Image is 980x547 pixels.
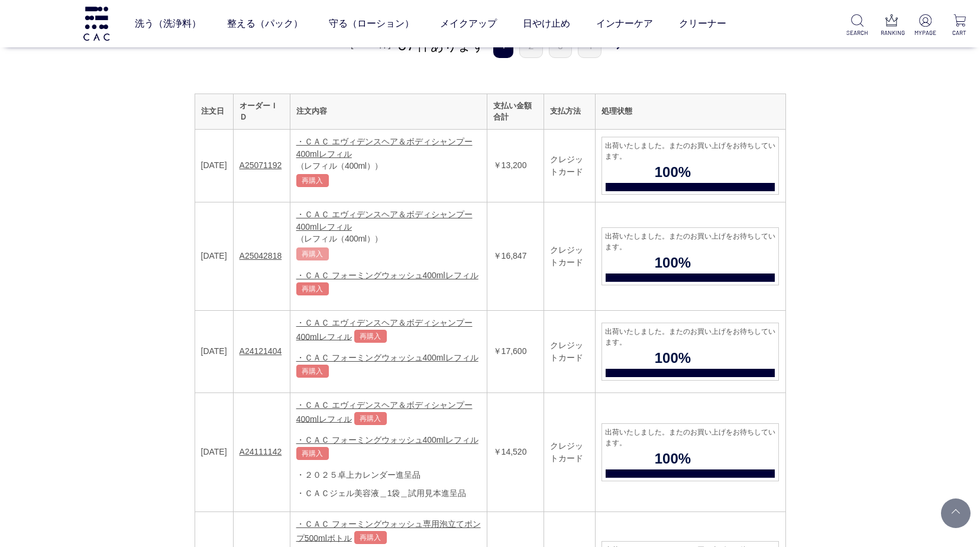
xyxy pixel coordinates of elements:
a: ・ＣＡＣ フォーミングウォッシュ400mlレフィル [296,353,478,362]
div: ・ＣＡＣジェル美容液＿1袋＿試用見本進呈品 [296,487,481,500]
td: [DATE] [195,202,233,311]
a: ・ＣＡＣ フォーミングウォッシュ専用泡立てポンプ500mlボトル [296,519,481,543]
th: 支払い金額合計 [487,94,544,129]
a: 出荷いたしました。またのお買い上げをお待ちしています。 100% [601,227,779,285]
td: ￥14,520 [487,392,544,511]
a: 再購入 [354,412,387,425]
div: （レフィル（400ml）） [296,233,481,244]
td: ￥13,200 [487,129,544,202]
span: 100% [602,162,743,183]
a: 出荷いたしました。またのお買い上げをお待ちしています。 100% [601,423,779,481]
a: 再購入 [296,365,329,378]
td: ￥17,600 [487,310,544,392]
a: 再購入 [354,531,387,544]
a: 再購入 [296,174,329,187]
a: SEARCH [846,14,868,37]
div: ・２０２５卓上カレンダー進呈品 [296,469,481,481]
a: 洗う（洗浄料） [135,7,201,40]
span: 出荷いたしました。またのお買い上げをお待ちしています。 [602,427,778,448]
a: CART [949,14,971,37]
td: クレジットカード [544,310,596,392]
td: [DATE] [195,392,233,511]
p: RANKING [881,28,903,37]
th: 注文日 [195,94,233,129]
span: 出荷いたしました。またのお買い上げをお待ちしています。 [602,231,778,252]
a: 再購入 [296,282,329,295]
a: クリーナー [679,7,726,40]
p: CART [949,28,971,37]
a: メイクアップ [440,7,497,40]
a: A24121404 [240,346,282,356]
span: 出荷いたしました。またのお買い上げをお待ちしています。 [602,326,778,347]
a: 再購入 [296,447,329,460]
img: logo [82,7,111,40]
a: ・ＣＡＣ エヴィデンスヘア＆ボディシャンプー400mlレフィル [296,137,473,159]
td: クレジットカード [544,129,596,202]
a: ・ＣＡＣ エヴィデンスヘア＆ボディシャンプー400mlレフィル [296,318,473,342]
a: ・ＣＡＣ フォーミングウォッシュ400mlレフィル [296,435,478,445]
div: （レフィル（400ml）） [296,160,481,172]
p: SEARCH [846,28,868,37]
a: 守る（ローション） [329,7,414,40]
span: 出荷いたしました。またのお買い上げをお待ちしています。 [602,140,778,162]
th: 処理状態 [596,94,785,129]
th: オーダーＩＤ [233,94,290,129]
td: クレジットカード [544,202,596,311]
a: 日やけ止め [523,7,570,40]
span: 100% [602,448,743,469]
a: A24111142 [240,447,282,456]
span: 100% [602,252,743,273]
p: MYPAGE [914,28,936,37]
td: [DATE] [195,310,233,392]
a: 出荷いたしました。またのお買い上げをお待ちしています。 100% [601,323,779,381]
a: ・ＣＡＣ エヴィデンスヘア＆ボディシャンプー400mlレフィル [296,210,473,231]
a: MYPAGE [914,14,936,37]
th: 注文内容 [290,94,487,129]
th: 支払方法 [544,94,596,129]
a: ・ＣＡＣ フォーミングウォッシュ400mlレフィル [296,271,478,280]
a: 出荷いたしました。またのお買い上げをお待ちしています。 100% [601,137,779,195]
a: A25071192 [240,160,282,170]
td: [DATE] [195,129,233,202]
span: 100% [602,347,743,369]
a: ・ＣＡＣ エヴィデンスヘア＆ボディシャンプー400mlレフィル [296,400,473,424]
td: クレジットカード [544,392,596,511]
td: ￥16,847 [487,202,544,311]
a: A25042818 [240,251,282,260]
a: RANKING [881,14,903,37]
a: 整える（パック） [227,7,303,40]
a: 再購入 [296,247,329,260]
a: インナーケア [596,7,653,40]
a: 再購入 [354,330,387,343]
